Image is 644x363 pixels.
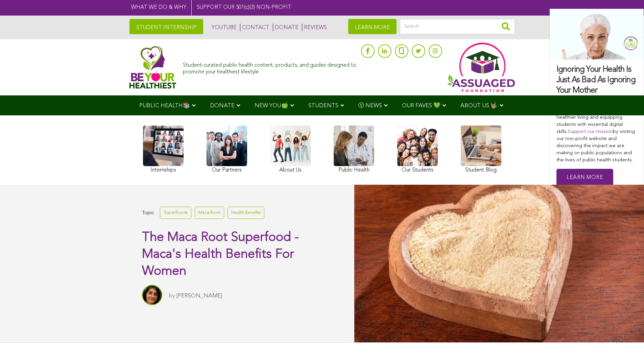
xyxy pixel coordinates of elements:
[169,293,175,299] span: by
[400,19,515,34] input: Search
[348,19,397,34] a: LEARN MORE
[255,103,288,109] span: NEW YOU🍏
[160,207,191,219] a: Superfoods
[610,331,644,363] iframe: Chat Widget
[358,103,382,109] span: Ⓥ NEWS
[139,103,190,109] span: PUBLIC HEALTH📚
[129,46,176,89] img: Assuaged
[228,207,264,219] a: Health Benefits
[183,59,357,75] div: Student-curated public health content, products, and guides designed to promote your healthiest l...
[142,208,155,218] span: Topic:
[402,103,440,109] span: OUR FAVES 💚
[556,169,613,187] a: Learn More
[129,19,203,34] a: STUDENT INTERNSHIP
[273,24,299,31] a: DONATE
[142,285,162,305] img: Sitara Darvish
[142,231,299,278] span: The Maca Root Superfood - Maca's Health Benefits For Women
[210,24,237,31] a: YOUTUBE
[447,43,515,92] img: Assuaged App
[195,207,224,219] a: Maca Root
[460,103,498,109] span: ABOUT US 🤟🏽
[210,103,235,109] span: DONATE
[308,103,338,109] span: STUDENTS
[240,24,269,31] a: CONTACT
[302,24,327,31] a: REVIEWS
[129,95,515,115] div: Navigation Menu
[176,293,222,299] a: [PERSON_NAME]
[399,47,404,54] img: glassdoor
